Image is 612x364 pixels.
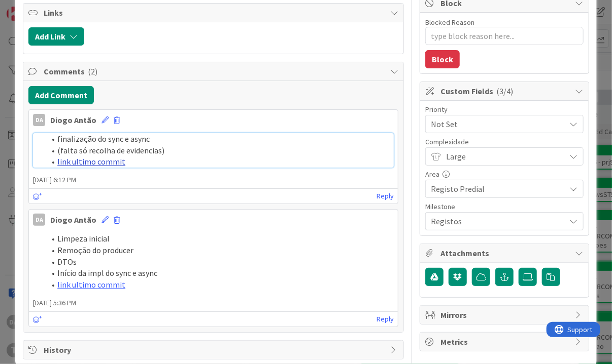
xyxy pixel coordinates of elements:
[425,18,474,27] label: Blocked Reason
[45,233,394,245] li: Limpeza inicial
[29,175,398,185] span: [DATE] 6:12 PM
[440,247,570,259] span: Attachments
[50,214,96,226] div: Diogo Antão
[425,50,460,68] button: Block
[57,156,125,167] a: link ultimo commit
[88,66,97,76] span: ( 2 )
[50,114,96,126] div: Diogo Antão
[44,65,385,77] span: Comments
[45,267,394,279] li: Início da impl do sync e async
[425,106,584,113] div: Priority
[21,2,46,14] span: Support
[33,114,45,126] div: DA
[431,182,561,196] span: Registo Predial
[57,279,125,290] a: link ultimo commit
[44,344,385,356] span: History
[425,171,584,178] div: Area
[28,27,84,46] button: Add Link
[440,336,570,348] span: Metrics
[425,138,584,145] div: Complexidade
[431,117,561,131] span: Not Set
[496,86,513,96] span: ( 3/4 )
[29,298,398,308] span: [DATE] 5:36 PM
[45,245,394,256] li: Remoção do producer
[440,85,570,97] span: Custom Fields
[440,309,570,321] span: Mirrors
[28,86,94,104] button: Add Comment
[33,214,45,226] div: DA
[446,149,561,164] span: Large
[45,256,394,268] li: DTOs
[431,214,561,228] span: Registos
[44,7,385,19] span: Links
[45,145,394,156] li: (falta só recolha de evidencias)
[425,203,584,210] div: Milestone
[45,133,394,145] li: finalização do sync e async
[377,190,394,203] a: Reply
[377,313,394,326] a: Reply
